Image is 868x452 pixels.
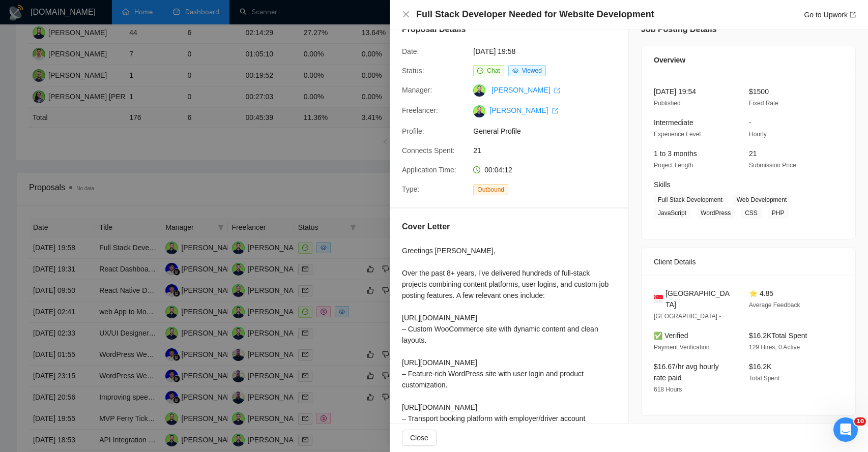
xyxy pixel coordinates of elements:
[473,46,626,57] span: [DATE] 19:58
[416,8,654,21] h4: Full Stack Developer Needed for Website Development
[749,363,771,371] span: $16.2K
[654,248,843,276] div: Client Details
[654,207,690,219] span: JavaScript
[410,432,428,443] span: Close
[850,12,856,18] span: export
[641,23,716,36] h5: Job Posting Details
[654,344,709,351] span: Payment Verification
[741,207,762,219] span: CSS
[522,67,542,74] span: Viewed
[697,207,735,219] span: WordPress
[402,185,419,193] span: Type:
[654,180,671,189] span: Skills
[473,166,480,173] span: clock-circle
[654,194,727,205] span: Full Stack Development
[749,87,769,96] span: $1500
[804,11,856,19] a: Go to Upworkexport
[473,126,626,137] span: General Profile
[654,293,663,305] img: 🇸🇬
[477,68,483,74] span: message
[749,162,796,169] span: Submission Price
[402,146,455,155] span: Connects Spent:
[654,386,682,393] span: 618 Hours
[402,166,456,174] span: Application Time:
[654,149,697,158] span: 1 to 3 months
[654,313,721,320] span: [GEOGRAPHIC_DATA] -
[484,166,512,174] span: 00:04:12
[473,145,626,156] span: 21
[473,184,508,195] span: Outbound
[654,131,701,138] span: Experience Level
[402,67,424,75] span: Status:
[768,207,789,219] span: PHP
[749,131,767,138] span: Hourly
[402,86,432,94] span: Manager:
[512,68,518,74] span: eye
[654,87,696,96] span: [DATE] 19:54
[491,86,560,94] a: [PERSON_NAME] export
[749,375,779,382] span: Total Spent
[402,127,424,135] span: Profile:
[654,162,693,169] span: Project Length
[749,149,757,158] span: 21
[749,344,800,351] span: 129 Hires, 0 Active
[402,106,438,114] span: Freelancer:
[666,288,733,310] span: [GEOGRAPHIC_DATA]
[749,302,800,309] span: Average Feedback
[854,417,866,426] span: 10
[654,54,685,66] span: Overview
[487,67,500,74] span: Chat
[654,363,719,382] span: $16.67/hr avg hourly rate paid
[733,194,791,205] span: Web Development
[489,106,558,114] a: [PERSON_NAME] export
[552,108,558,114] span: export
[749,100,778,107] span: Fixed Rate
[654,100,681,107] span: Published
[402,10,410,19] button: Close
[654,332,688,340] span: ✅ Verified
[749,332,807,340] span: $16.2K Total Spent
[402,23,466,36] h5: Proposal Details
[402,430,437,446] button: Close
[402,221,450,233] h5: Cover Letter
[833,417,858,442] iframe: Intercom live chat
[402,47,419,55] span: Date:
[554,87,560,94] span: export
[402,10,410,18] span: close
[473,105,485,117] img: c1_CvyS9CxCoSJC3mD3BH92RPhVJClFqPvkRQBDCSy2tztzXYjDvTSff_hzb3jbmjQ
[749,118,751,127] span: -
[749,289,773,297] span: ⭐ 4.85
[654,118,693,127] span: Intermediate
